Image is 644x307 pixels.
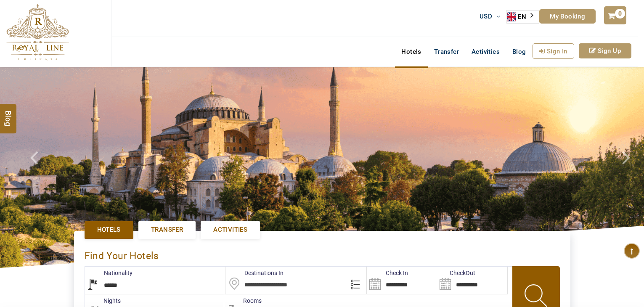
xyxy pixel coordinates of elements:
[395,43,427,60] a: Hotels
[579,43,631,58] a: Sign Up
[85,221,133,238] a: Hotels
[224,296,262,305] label: Rooms
[428,43,465,60] a: Transfer
[138,221,196,238] a: Transfer
[6,4,69,61] img: The Royal Line Holidays
[85,241,560,266] div: Find Your Hotels
[367,267,437,294] input: Search
[85,269,133,277] label: Nationality
[533,43,574,59] a: Sign In
[85,296,121,305] label: nights
[506,10,539,24] div: Language
[604,6,626,24] a: 0
[539,9,596,24] a: My Booking
[615,9,625,19] span: 0
[480,13,492,20] span: USD
[437,267,507,294] input: Search
[612,67,644,268] a: Check next image
[512,48,526,56] span: Blog
[151,225,183,234] span: Transfer
[437,269,475,277] label: CheckOut
[225,269,284,277] label: Destinations In
[19,67,52,268] a: Check next prev
[507,11,539,23] a: EN
[97,225,121,234] span: Hotels
[367,269,408,277] label: Check In
[506,10,539,24] aside: Language selected: English
[465,43,506,60] a: Activities
[506,43,533,60] a: Blog
[213,225,247,234] span: Activities
[3,110,14,117] span: Blog
[201,221,260,238] a: Activities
